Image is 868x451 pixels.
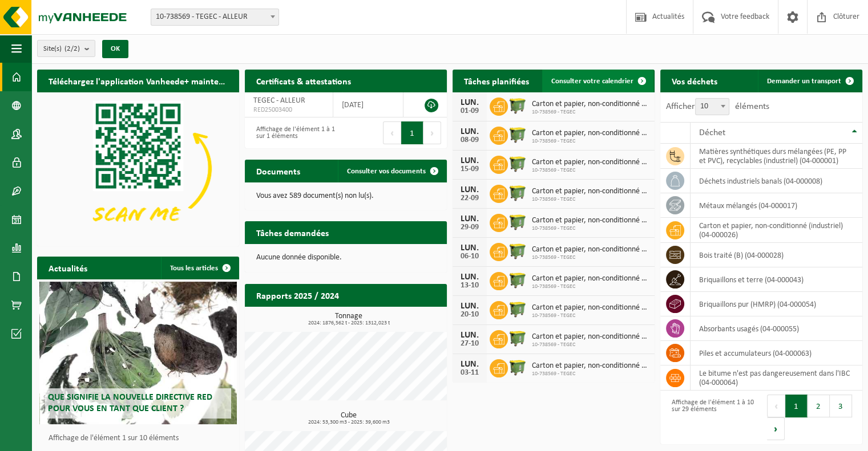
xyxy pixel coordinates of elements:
[49,434,233,442] p: Affichage de l'élément 1 sur 10 éléments
[767,395,785,417] button: Previous
[532,196,649,203] span: 10-738569 - TEGEC
[532,100,649,109] span: Carton et papier, non-conditionné (industriel)
[245,221,340,243] h2: Tâches demandées
[666,102,769,111] label: Afficher éléments
[691,243,862,267] td: bois traité (B) (04-000028)
[691,292,862,316] td: briquaillons pur (HMRP) (04-000054)
[767,417,785,440] button: Next
[458,340,481,348] div: 27-10
[691,316,862,341] td: absorbants usagés (04-000055)
[691,144,862,169] td: matières synthétiques durs mélangées (PE, PP et PVC), recyclables (industriel) (04-000001)
[245,160,312,182] h2: Documents
[666,393,756,441] div: Affichage de l'élément 1 à 10 sur 29 éléments
[458,369,481,377] div: 03-11
[383,121,401,144] button: Previous
[695,98,729,115] span: 10
[660,70,729,92] h2: Vos déchets
[245,284,350,306] h2: Rapports 2025 / 2024
[348,306,446,329] a: Consulter les rapports
[43,40,80,58] span: Site(s)
[151,9,278,25] span: 10-738569 - TEGEC - ALLEUR
[64,45,80,52] count: (2/2)
[808,395,830,417] button: 2
[458,282,481,290] div: 13-10
[338,160,446,182] a: Consulter vos documents
[542,70,653,92] a: Consulter votre calendrier
[508,125,527,144] img: WB-1100-HPE-GN-50
[532,138,649,145] span: 10-738569 - TEGEC
[532,158,649,167] span: Carton et papier, non-conditionné (industriel)
[508,328,527,348] img: WB-1100-HPE-GN-50
[458,107,481,115] div: 01-09
[251,120,340,145] div: Affichage de l'élément 1 à 1 sur 1 éléments
[508,241,527,261] img: WB-1100-HPE-GN-50
[256,254,435,262] p: Aucune donnée disponible.
[253,96,305,105] span: TEGEC - ALLEUR
[532,245,649,254] span: Carton et papier, non-conditionné (industriel)
[458,311,481,319] div: 20-10
[102,40,128,58] button: OK
[245,70,362,92] h2: Certificats & attestations
[767,78,841,85] span: Demander un transport
[691,341,862,365] td: Piles et accumulateurs (04-000063)
[508,357,527,377] img: WB-1100-HPE-GN-50
[37,70,239,92] h2: Téléchargez l'application Vanheede+ maintenant!
[758,70,861,92] a: Demander un transport
[458,214,481,224] div: LUN.
[458,194,481,202] div: 22-09
[37,40,95,57] button: Site(s)(2/2)
[423,121,441,144] button: Next
[251,320,447,326] span: 2024: 1876,562 t - 2025: 1312,023 t
[458,302,481,311] div: LUN.
[251,312,447,326] h3: Tonnage
[458,273,481,282] div: LUN.
[532,274,649,283] span: Carton et papier, non-conditionné (industriel)
[37,257,99,279] h2: Actualités
[532,109,649,116] span: 10-738569 - TEGEC
[256,192,435,200] p: Vous avez 589 document(s) non lu(s).
[333,92,403,117] td: [DATE]
[696,99,729,115] span: 10
[458,360,481,369] div: LUN.
[532,216,649,225] span: Carton et papier, non-conditionné (industriel)
[532,342,649,348] span: 10-738569 - TEGEC
[458,127,481,136] div: LUN.
[691,169,862,193] td: déchets industriels banals (04-000008)
[458,331,481,340] div: LUN.
[691,365,862,391] td: Le bitume n'est pas dangereusement dans l'IBC (04-000064)
[401,121,423,144] button: 1
[453,70,540,92] h2: Tâches planifiées
[830,395,852,417] button: 3
[532,187,649,196] span: Carton et papier, non-conditionné (industriel)
[458,156,481,165] div: LUN.
[532,371,649,377] span: 10-738569 - TEGEC
[347,168,426,175] span: Consulter vos documents
[251,412,447,425] h3: Cube
[532,167,649,174] span: 10-738569 - TEGEC
[151,9,279,26] span: 10-738569 - TEGEC - ALLEUR
[458,243,481,253] div: LUN.
[458,165,481,173] div: 15-09
[785,395,808,417] button: 1
[508,299,527,319] img: WB-1100-HPE-GN-50
[691,193,862,218] td: métaux mélangés (04-000017)
[251,420,447,425] span: 2024: 53,300 m3 - 2025: 39,600 m3
[508,96,527,115] img: WB-1100-HPE-GN-50
[161,257,238,279] a: Tous les articles
[508,212,527,231] img: WB-1100-HPE-GN-50
[37,92,239,244] img: Download de VHEPlus App
[551,78,633,85] span: Consulter votre calendrier
[508,270,527,290] img: WB-1100-HPE-GN-50
[253,105,324,115] span: RED25003400
[532,225,649,232] span: 10-738569 - TEGEC
[532,254,649,261] span: 10-738569 - TEGEC
[691,267,862,292] td: briquaillons et terre (04-000043)
[508,183,527,202] img: WB-1100-HPE-GN-50
[532,361,649,371] span: Carton et papier, non-conditionné (industriel)
[532,303,649,312] span: Carton et papier, non-conditionné (industriel)
[458,136,481,144] div: 08-09
[458,98,481,107] div: LUN.
[699,128,725,137] span: Déchet
[458,253,481,261] div: 06-10
[532,312,649,319] span: 10-738569 - TEGEC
